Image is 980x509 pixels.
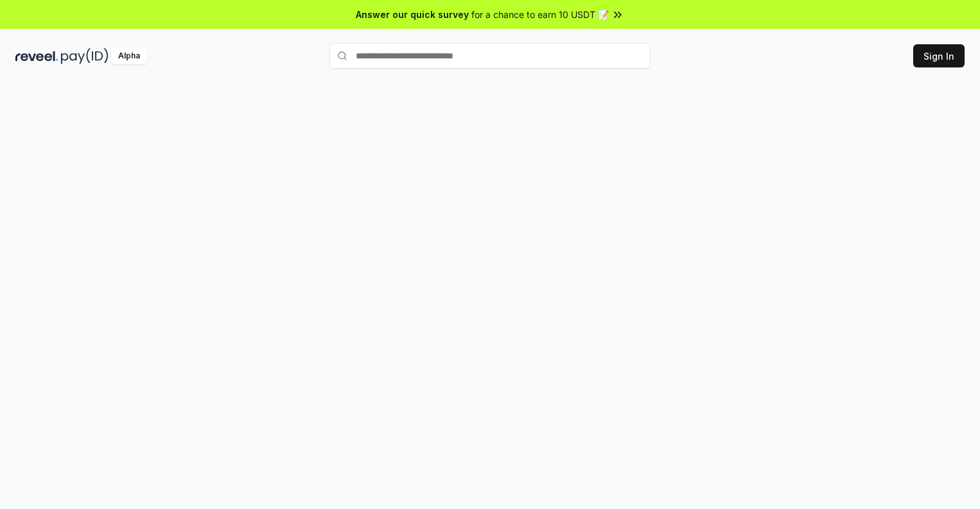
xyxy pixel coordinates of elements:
[15,48,58,64] img: reveel_dark
[356,8,469,21] span: Answer our quick survey
[913,44,965,67] button: Sign In
[111,48,147,64] div: Alpha
[471,8,609,21] span: for a chance to earn 10 USDT 📝
[61,48,109,64] img: pay_id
